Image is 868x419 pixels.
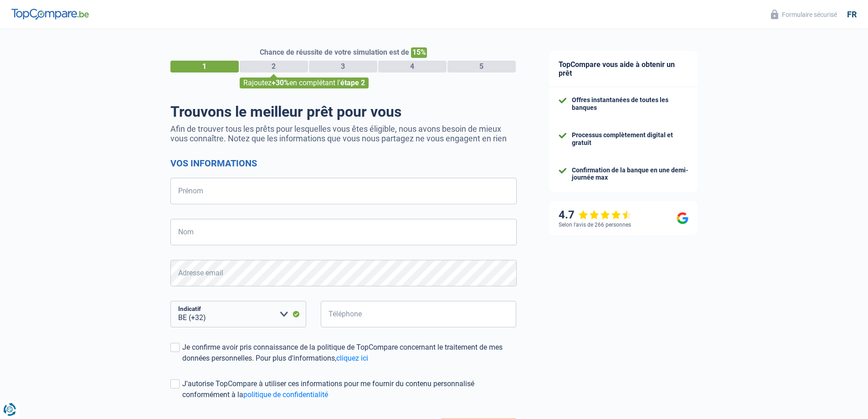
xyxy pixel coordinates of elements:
span: 15% [411,47,427,58]
div: 4.7 [559,208,632,222]
div: fr [847,10,857,20]
img: TopCompare Logo [11,9,89,20]
span: +30% [272,78,289,87]
div: 4 [378,61,447,72]
div: Rajoutez en complétant l' [240,78,369,88]
a: politique de confidentialité [243,390,328,399]
div: Confirmation de la banque en une demi-journée max [572,166,688,182]
a: cliquez ici [336,354,368,362]
div: TopCompare vous aide à obtenir un prêt [550,51,698,87]
button: Formulaire sécurisé [765,7,842,22]
div: 3 [309,61,377,72]
h1: Trouvons le meilleur prêt pour vous [170,103,517,120]
p: Afin de trouver tous les prêts pour lesquelles vous êtes éligible, nous avons besoin de mieux vou... [170,124,517,143]
span: Chance de réussite de votre simulation est de [260,48,409,57]
span: étape 2 [340,78,365,87]
div: 1 [170,61,239,72]
div: Je confirme avoir pris connaissance de la politique de TopCompare concernant le traitement de mes... [182,342,517,364]
input: 401020304 [321,301,517,327]
div: 5 [447,61,516,72]
div: Selon l’avis de 266 personnes [559,222,631,228]
div: 2 [240,61,308,72]
div: J'autorise TopCompare à utiliser ces informations pour me fournir du contenu personnalisé conform... [182,378,517,400]
div: Processus complètement digital et gratuit [572,131,688,147]
div: Offres instantanées de toutes les banques [572,96,688,112]
h2: Vos informations [170,158,517,169]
